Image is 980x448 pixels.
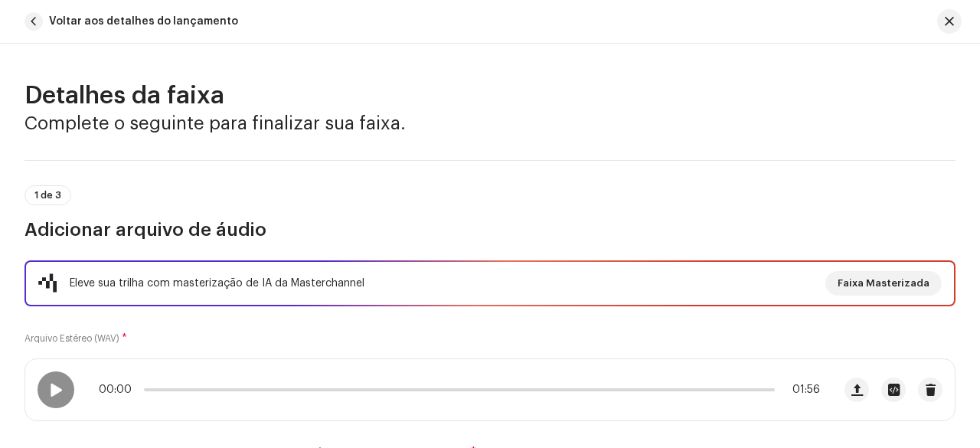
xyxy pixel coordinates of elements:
div: Eleve sua trilha com masterização de IA da Masterchannel [70,274,364,293]
button: Faixa Masterizada [825,271,942,296]
h2: Detalhes da faixa [24,80,955,111]
h3: Adicionar arquivo de áudio [24,217,955,242]
span: Faixa Masterizada [838,268,929,299]
h3: Complete o seguinte para finalizar sua faixa. [24,111,955,136]
span: 01:56 [781,384,820,396]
